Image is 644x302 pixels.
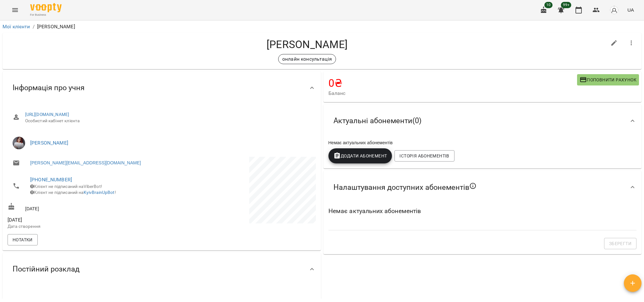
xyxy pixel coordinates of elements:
[6,201,162,213] div: [DATE]
[610,6,619,14] img: avatar_s.png
[627,7,634,13] span: UA
[577,74,639,85] button: Поповнити рахунок
[282,55,332,63] p: онлайн консультація
[3,24,30,30] a: Мої клієнти
[30,3,62,12] img: Voopty Logo
[8,223,160,230] p: Дата створення
[328,206,637,216] h6: Немає актуальних абонементів
[469,182,477,190] svg: Якщо не обрано жодного, клієнт зможе побачити всі публічні абонементи
[323,171,642,204] div: Налаштування доступних абонементів
[3,72,321,104] div: Інформація про учня
[323,105,642,137] div: Актуальні абонементи(0)
[327,138,638,147] div: Немає актуальних абонементів
[399,152,449,160] span: Історія абонементів
[30,13,62,17] span: For Business
[8,38,607,51] h4: [PERSON_NAME]
[8,3,23,18] button: Menu
[333,182,477,192] span: Налаштування доступних абонементів
[30,184,102,189] span: Клієнт не підписаний на ViberBot!
[30,140,68,146] a: [PERSON_NAME]
[37,23,75,30] p: [PERSON_NAME]
[580,76,636,84] span: Поповнити рахунок
[3,253,321,285] div: Постійний розклад
[13,83,85,93] span: Інформація про учня
[544,2,553,8] span: 10
[278,54,336,64] div: онлайн консультація
[328,90,577,97] span: Баланс
[25,118,311,124] span: Особистий кабінет клієнта
[25,112,69,117] a: [URL][DOMAIN_NAME]
[30,160,141,166] a: [PERSON_NAME][EMAIL_ADDRESS][DOMAIN_NAME]
[8,216,160,224] span: [DATE]
[8,234,38,245] button: Нотатки
[625,4,636,16] button: UA
[30,177,72,183] a: [PHONE_NUMBER]
[13,137,25,149] img: Катерина Стрій
[561,2,571,8] span: 99+
[3,23,641,30] nav: breadcrumb
[333,152,387,160] span: Додати Абонемент
[394,150,454,162] button: Історія абонементів
[30,190,116,195] span: Клієнт не підписаний на !
[328,77,577,90] h4: 0 ₴
[13,264,80,274] span: Постійний розклад
[333,116,421,126] span: Актуальні абонементи ( 0 )
[33,23,35,30] li: /
[84,190,115,195] a: KyivBrainUpBot
[13,236,33,244] span: Нотатки
[328,148,392,163] button: Додати Абонемент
